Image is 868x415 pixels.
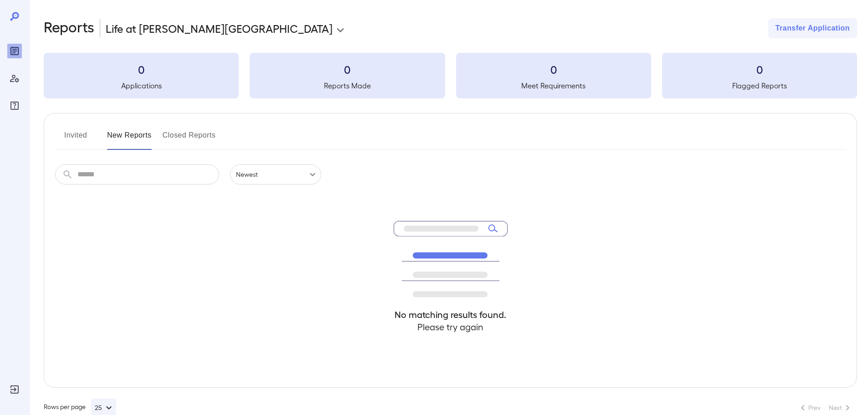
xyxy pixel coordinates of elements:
[394,321,508,333] h4: Please try again
[55,128,96,150] button: Invited
[662,80,857,91] h5: Flagged Reports
[44,53,857,98] summary: 0Applications0Reports Made0Meet Requirements0Flagged Reports
[662,62,857,77] h3: 0
[230,164,321,184] div: Newest
[793,400,857,415] nav: pagination navigation
[107,128,152,150] button: New Reports
[106,21,333,36] p: Life at [PERSON_NAME][GEOGRAPHIC_DATA]
[250,62,445,77] h3: 0
[7,98,22,113] div: FAQ
[768,18,857,38] button: Transfer Application
[44,80,239,91] h5: Applications
[394,308,508,321] h4: No matching results found.
[456,80,651,91] h5: Meet Requirements
[456,62,651,77] h3: 0
[250,80,445,91] h5: Reports Made
[44,18,94,38] h2: Reports
[7,382,22,397] div: Log Out
[163,128,216,150] button: Closed Reports
[7,44,22,58] div: Reports
[44,62,239,77] h3: 0
[7,71,22,86] div: Manage Users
